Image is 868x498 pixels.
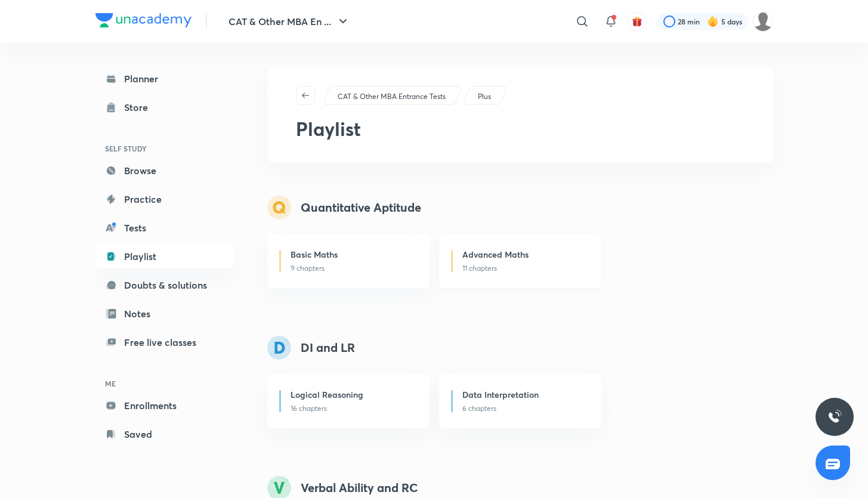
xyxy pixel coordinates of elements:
[335,91,447,102] a: CAT & Other MBA Entrance Tests
[267,374,430,428] a: Logical Reasoning16 chapters
[462,403,586,414] p: 6 chapters
[753,11,773,32] img: adi biradar
[478,91,491,102] p: Plus
[291,403,415,414] p: 16 chapters
[267,336,291,360] img: syllabus
[95,245,234,268] a: Playlist
[827,410,842,424] img: ttu
[95,67,234,91] a: Planner
[95,422,234,446] a: Saved
[462,248,529,261] h6: Advanced Maths
[291,263,415,274] p: 9 chapters
[95,13,191,27] img: Company Logo
[267,196,291,219] img: syllabus
[439,234,601,288] a: Advanced Maths11 chapters
[296,115,745,143] h2: Playlist
[462,388,539,401] h6: Data Interpretation
[95,302,234,326] a: Notes
[462,263,586,274] p: 11 chapters
[475,91,493,102] a: Plus
[95,187,234,211] a: Practice
[628,12,647,31] button: avatar
[95,159,234,183] a: Browse
[95,138,234,159] h6: SELF STUDY
[95,330,234,354] a: Free live classes
[291,248,338,261] h6: Basic Maths
[95,13,191,30] a: Company Logo
[124,100,155,115] div: Store
[291,388,363,401] h6: Logical Reasoning
[95,216,234,240] a: Tests
[707,16,719,27] img: streak
[95,373,234,394] h6: ME
[267,234,430,288] a: Basic Maths9 chapters
[439,374,601,428] a: Data Interpretation6 chapters
[301,199,421,216] h4: Quantitative Aptitude
[338,91,446,102] p: CAT & Other MBA Entrance Tests
[95,95,234,119] a: Store
[301,339,355,357] h4: DI and LR
[95,394,234,417] a: Enrollments
[632,16,642,27] img: avatar
[301,479,418,497] h4: Verbal Ability and RC
[221,10,357,33] button: CAT & Other MBA En ...
[95,273,234,297] a: Doubts & solutions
